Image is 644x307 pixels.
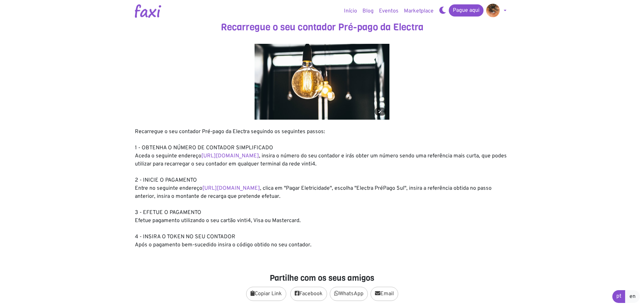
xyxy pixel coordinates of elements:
a: Marketplace [401,4,436,18]
a: en [625,290,640,303]
a: Eventos [376,4,401,18]
h3: Recarregue o seu contador Pré-pago da Electra [135,22,509,33]
a: pt [612,290,625,303]
a: [URL][DOMAIN_NAME] [202,185,260,192]
a: Email [371,287,398,301]
a: Pague aqui [449,4,484,17]
div: Recarregue o seu contador Pré-pago da Electra seguindo os seguintes passos: 1 - OBTENHA O NÚMERO ... [135,128,509,249]
img: Logotipo Faxi Online [135,4,161,18]
a: [URL][DOMAIN_NAME] [201,153,259,159]
img: energy.jpg [255,44,389,120]
a: Início [341,4,360,18]
a: Facebook [290,287,327,301]
button: Copiar Link [246,287,286,301]
a: Blog [360,4,376,18]
h4: Partilhe com os seus amigos [135,273,509,283]
a: WhatsApp [330,287,368,301]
